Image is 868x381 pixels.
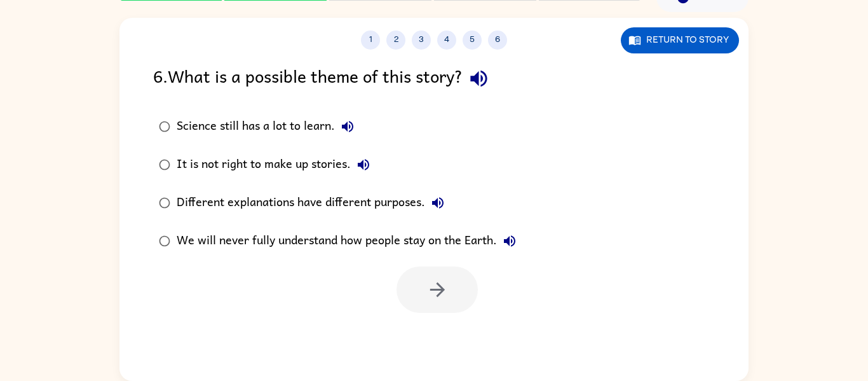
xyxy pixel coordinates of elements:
button: 6 [488,31,507,50]
button: It is not right to make up stories. [351,152,376,177]
button: Return to story [621,27,739,53]
button: We will never fully understand how people stay on the Earth. [497,228,522,254]
div: Science still has a lot to learn. [177,114,360,139]
div: Different explanations have different purposes. [177,190,451,216]
div: 6 . What is a possible theme of this story? [153,62,715,95]
button: 1 [361,31,380,50]
button: 4 [437,31,456,50]
div: It is not right to make up stories. [177,152,376,177]
button: 5 [463,31,482,50]
button: Science still has a lot to learn. [335,114,360,139]
div: We will never fully understand how people stay on the Earth. [177,228,522,254]
button: 2 [386,31,405,50]
button: Different explanations have different purposes. [425,190,451,216]
button: 3 [412,31,431,50]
